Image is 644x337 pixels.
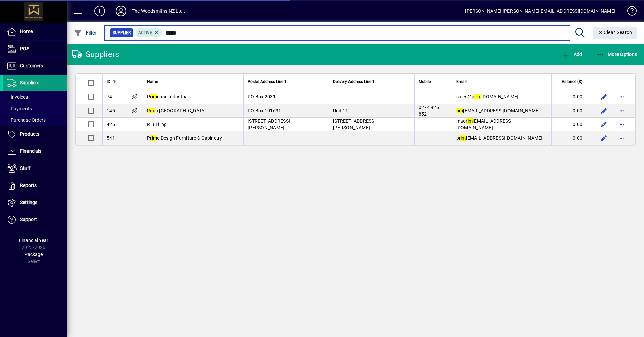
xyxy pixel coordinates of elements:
[20,165,31,171] span: Staff
[3,58,67,74] a: Customers
[466,118,473,124] em: rim
[147,78,239,85] div: Name
[456,135,543,141] span: p [EMAIL_ADDRESS][DOMAIN_NAME]
[551,104,592,118] td: 0.00
[551,118,592,131] td: 0.00
[456,78,547,85] div: Email
[419,78,431,85] span: Mobile
[147,108,155,113] em: Rim
[3,177,67,194] a: Reports
[333,78,375,85] span: Delivery Address Line 1
[3,41,67,57] a: POS
[136,28,162,37] mat-chip: Activation Status: Active
[419,105,439,117] span: 0274 925 852
[599,133,609,143] button: Edit
[551,131,592,145] td: 0.00
[20,148,41,154] span: Financials
[616,119,627,130] button: More options
[147,94,189,99] span: P epac Industrial
[616,105,627,116] button: More options
[456,94,519,99] span: sales@p [DOMAIN_NAME]
[556,78,588,85] div: Balance ($)
[551,90,592,104] td: 0.00
[19,238,48,243] span: Financial Year
[562,78,582,85] span: Balance ($)
[3,143,67,160] a: Financials
[595,48,639,60] button: More Options
[110,5,132,17] button: Profile
[622,1,636,23] a: Knowledge Base
[24,252,43,257] span: Package
[138,30,152,35] span: Active
[3,103,67,114] a: Payments
[248,94,276,99] span: PO Box 2031
[20,131,39,137] span: Products
[598,30,632,35] span: Clear Search
[20,183,37,188] span: Reports
[107,94,112,99] span: 74
[107,122,115,127] span: 425
[593,27,638,39] button: Clear
[150,94,157,99] em: rim
[3,211,67,228] a: Support
[7,94,28,100] span: Invoices
[147,108,206,113] span: u [GEOGRAPHIC_DATA]
[599,91,609,102] button: Edit
[3,114,67,126] a: Purchase Orders
[3,126,67,143] a: Products
[147,122,167,127] span: R B Tiling
[7,106,32,111] span: Payments
[107,78,122,85] div: ID
[456,108,540,113] span: [EMAIL_ADDRESS][DOMAIN_NAME]
[465,6,615,16] div: [PERSON_NAME] [PERSON_NAME][EMAIL_ADDRESS][DOMAIN_NAME]
[562,52,582,57] span: Add
[72,27,98,39] button: Filter
[459,135,466,141] em: rim
[248,78,287,85] span: Postal Address Line 1
[419,78,448,85] div: Mobile
[596,52,637,57] span: More Options
[74,30,97,36] span: Filter
[248,108,281,113] span: PO Box 101631
[456,78,467,85] span: Email
[456,118,513,130] span: mao [EMAIL_ADDRESS][DOMAIN_NAME]
[89,5,110,17] button: Add
[560,48,584,60] button: Add
[3,160,67,177] a: Staff
[599,105,609,116] button: Edit
[616,91,627,102] button: More options
[599,119,609,130] button: Edit
[3,23,67,40] a: Home
[107,108,115,113] span: 145
[107,135,115,141] span: 541
[20,29,33,34] span: Home
[72,49,119,60] div: Suppliers
[616,133,627,143] button: More options
[150,135,157,141] em: rim
[333,108,348,113] span: Unit 11
[456,108,463,113] em: rim
[20,200,37,205] span: Settings
[248,118,290,130] span: [STREET_ADDRESS][PERSON_NAME]
[20,217,37,222] span: Support
[147,135,222,141] span: P e Design Furniture & Cabinetry
[20,63,43,68] span: Customers
[3,91,67,103] a: Invoices
[20,46,29,51] span: POS
[7,117,46,123] span: Purchase Orders
[474,94,481,99] em: rim
[107,78,110,85] span: ID
[132,6,185,16] div: The Woodsmiths NZ Ltd .
[20,80,39,85] span: Suppliers
[113,29,131,36] span: Supplier
[3,194,67,211] a: Settings
[333,118,376,130] span: [STREET_ADDRESS][PERSON_NAME]
[147,78,158,85] span: Name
